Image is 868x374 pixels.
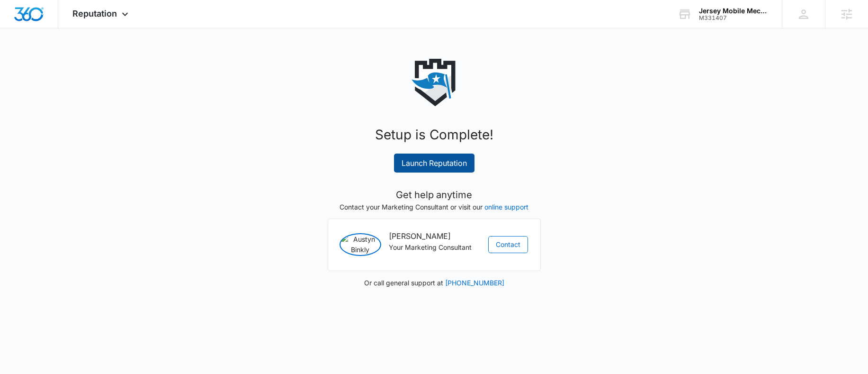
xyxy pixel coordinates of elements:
p: Your Marketing Consultant [389,242,480,253]
button: Contact [488,236,528,253]
a: online support [484,203,528,211]
img: Austyn Binkly [340,233,381,256]
a: [PHONE_NUMBER] [445,279,504,287]
span: Contact [496,239,520,250]
div: account id [699,15,768,21]
h6: [PERSON_NAME] [389,230,480,242]
h5: Get help anytime [328,188,541,202]
p: Contact your Marketing Consultant or visit our [328,202,541,212]
h1: Setup is Complete! [245,125,624,145]
div: account name [699,7,768,15]
img: reputation icon [411,59,458,106]
p: Or call general support at [328,278,541,288]
a: Launch Reputation [394,154,474,173]
span: Reputation [72,9,117,18]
